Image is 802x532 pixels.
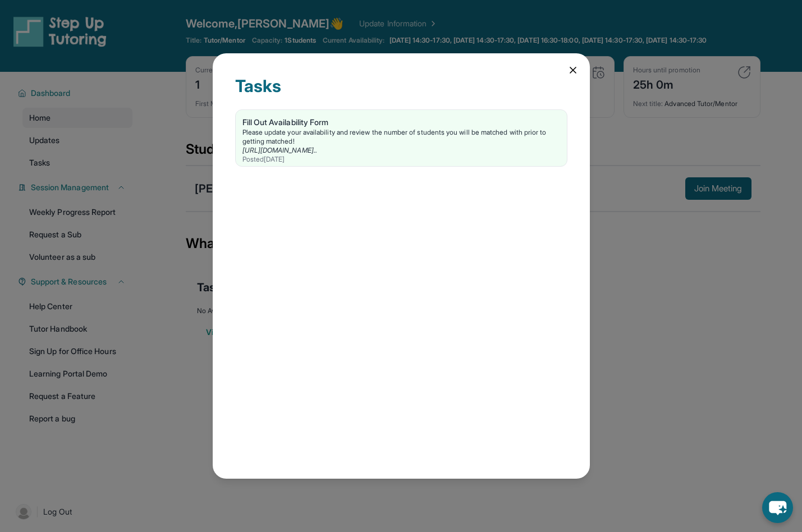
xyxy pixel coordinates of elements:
[762,492,793,523] button: chat-button
[235,76,567,109] div: Tasks
[242,117,560,128] div: Fill Out Availability Form
[236,110,567,166] a: Fill Out Availability FormPlease update your availability and review the number of students you w...
[242,146,317,154] a: [URL][DOMAIN_NAME]..
[242,155,560,164] div: Posted [DATE]
[242,128,560,146] div: Please update your availability and review the number of students you will be matched with prior ...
